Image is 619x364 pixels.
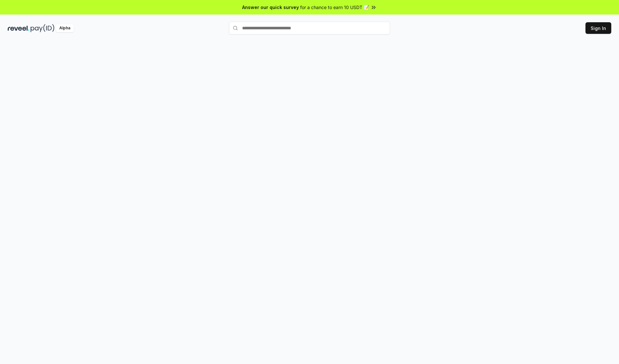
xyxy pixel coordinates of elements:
img: pay_id [31,24,54,32]
button: Sign In [585,22,611,34]
div: Alpha [56,24,74,32]
span: for a chance to earn 10 USDT 📝 [300,4,369,11]
span: Answer our quick survey [242,4,299,11]
img: reveel_dark [8,24,29,32]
